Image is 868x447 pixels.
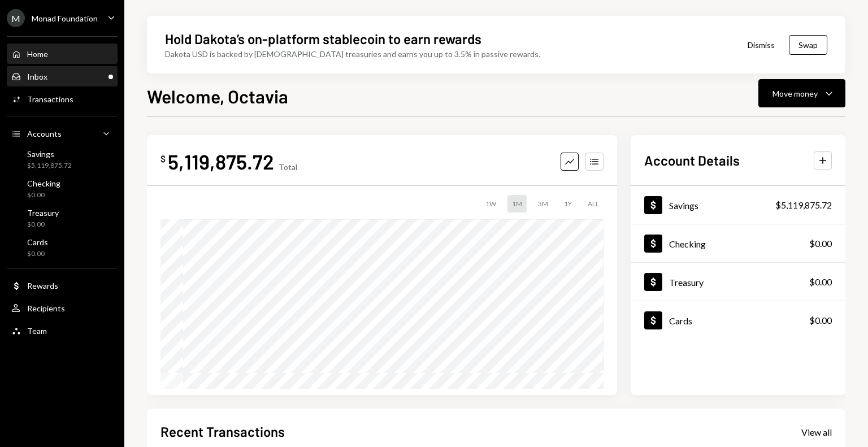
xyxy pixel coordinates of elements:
div: Checking [27,179,60,188]
div: $ [160,153,166,164]
a: Treasury$0.00 [631,263,845,301]
div: $0.00 [809,314,832,327]
div: $0.00 [27,190,60,200]
div: Hold Dakota’s on-platform stablecoin to earn rewards [165,29,481,48]
div: 3M [533,195,553,212]
a: Transactions [7,89,118,109]
a: Savings$5,119,875.72 [631,186,845,224]
div: Inbox [27,72,47,81]
div: View all [801,427,832,438]
div: Treasury [27,208,59,218]
div: Cards [669,315,692,326]
div: $0.00 [27,220,59,229]
a: Recipients [7,298,118,318]
div: Team [27,326,47,336]
div: Total [279,162,297,172]
div: Rewards [27,281,58,290]
div: 1Y [559,195,576,212]
a: Team [7,320,118,341]
div: ALL [583,195,604,212]
a: Rewards [7,275,118,296]
a: Inbox [7,66,118,86]
a: Home [7,44,118,64]
div: Savings [669,200,698,211]
div: Accounts [27,129,62,138]
button: Move money [758,79,845,107]
div: 1M [507,195,527,212]
button: Dismiss [734,32,789,58]
button: Swap [789,35,827,55]
div: Transactions [27,94,73,104]
a: Checking$0.00 [631,224,845,262]
div: Home [27,49,48,59]
div: 5,119,875.72 [168,149,274,174]
div: $0.00 [809,275,832,289]
div: Move money [772,88,818,99]
div: $5,119,875.72 [775,198,832,212]
h2: Account Details [644,151,740,170]
a: Accounts [7,123,118,144]
a: Cards$0.00 [631,301,845,339]
div: $5,119,875.72 [27,161,72,171]
div: $0.00 [809,237,832,250]
a: Checking$0.00 [7,175,118,202]
div: $0.00 [27,249,48,259]
div: M [7,9,25,27]
div: Treasury [669,277,704,288]
div: Cards [27,237,48,247]
div: 1W [481,195,501,212]
h2: Recent Transactions [160,422,285,441]
div: Checking [669,238,706,249]
a: View all [801,426,832,438]
a: Treasury$0.00 [7,205,118,232]
h1: Welcome, Octavia [147,85,288,107]
div: Monad Foundation [32,14,98,23]
div: Savings [27,149,72,159]
a: Cards$0.00 [7,234,118,261]
div: Recipients [27,303,65,313]
div: Dakota USD is backed by [DEMOGRAPHIC_DATA] treasuries and earns you up to 3.5% in passive rewards. [165,48,540,60]
a: Savings$5,119,875.72 [7,146,118,173]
